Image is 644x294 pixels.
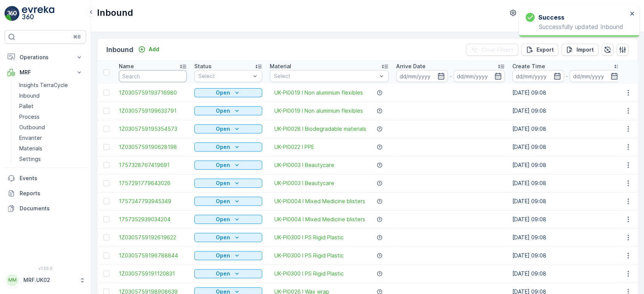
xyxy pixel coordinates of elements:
[103,234,109,240] div: Toggle Row Selected
[216,216,230,223] p: Open
[216,179,230,187] p: Open
[103,108,109,114] div: Toggle Row Selected
[20,205,83,212] p: Documents
[97,7,133,19] p: Inbound
[106,44,134,55] p: Inbound
[566,72,568,81] p: -
[119,143,187,151] a: 1Z0305759190628198
[119,107,187,115] a: 1Z0305759199633791
[274,107,363,115] a: UK-PI0019 I Non aluminium flexibles
[270,63,291,70] p: Material
[119,125,187,133] a: 1Z0305759195354573
[19,155,41,163] p: Settings
[509,192,625,210] td: [DATE] 09:08
[194,142,262,152] button: Open
[509,247,625,265] td: [DATE] 09:08
[536,46,554,54] p: Export
[509,228,625,247] td: [DATE] 09:08
[216,234,230,241] p: Open
[103,180,109,186] div: Toggle Row Selected
[570,70,621,82] input: dd/mm/yyyy
[216,143,230,151] p: Open
[103,253,109,259] div: Toggle Row Selected
[19,145,42,152] p: Materials
[16,90,86,101] a: Inbound
[103,144,109,150] div: Toggle Row Selected
[274,234,344,241] a: UK-PI0300 I PS Rigid Plastic
[274,270,344,277] a: UK-PI0300 I PS Rigid Plastic
[509,102,625,120] td: [DATE] 09:08
[119,252,187,259] span: 1Z0305759196788844
[5,272,86,288] button: MMMRF.UK02
[216,198,230,205] p: Open
[5,186,86,201] a: Reports
[561,44,598,56] button: Import
[216,161,230,169] p: Open
[103,216,109,222] div: Toggle Row Selected
[538,13,564,22] h3: Success
[509,210,625,228] td: [DATE] 09:08
[16,133,86,143] a: Envanter
[103,90,109,96] div: Toggle Row Selected
[194,197,262,206] button: Open
[16,112,86,122] a: Process
[509,265,625,283] td: [DATE] 09:08
[119,161,187,169] a: 1757328767419691
[509,174,625,192] td: [DATE] 09:08
[20,190,83,197] p: Reports
[119,198,187,205] a: 1757347793945349
[216,252,230,259] p: Open
[119,179,187,187] a: 1757291779643026
[274,252,344,259] span: UK-PI0300 I PS Rigid Plastic
[509,84,625,102] td: [DATE] 09:08
[19,81,68,89] p: Insights TerraCycle
[73,34,81,40] p: ⌘B
[274,72,377,80] p: Select
[5,266,86,271] span: v 1.50.0
[103,271,109,277] div: Toggle Row Selected
[630,11,635,18] button: close
[274,125,366,133] a: UK-PI0028 I Biodegradable materials
[20,54,71,61] p: Operations
[20,175,83,182] p: Events
[216,107,230,115] p: Open
[509,138,625,156] td: [DATE] 09:08
[216,270,230,277] p: Open
[119,234,187,241] a: 1Z0305759192619622
[119,63,134,70] p: Name
[509,120,625,138] td: [DATE] 09:08
[135,45,162,54] button: Add
[274,198,365,205] span: UK-PI0004 I Mixed Medicine blisters
[119,89,187,96] a: 1Z0305759193716980
[103,126,109,132] div: Toggle Row Selected
[16,122,86,133] a: Outbound
[119,270,187,277] a: 1Z0305759191120831
[194,161,262,170] button: Open
[194,63,212,70] p: Status
[274,179,334,187] a: UK-PI0003 I Beautycare
[194,251,262,260] button: Open
[509,156,625,174] td: [DATE] 09:08
[194,88,262,97] button: Open
[396,70,448,82] input: dd/mm/yyyy
[149,46,159,53] p: Add
[194,179,262,188] button: Open
[526,23,627,30] p: Successfully updated Inbound
[5,65,86,80] button: MRF
[119,216,187,223] a: 1757352939034204
[194,233,262,242] button: Open
[481,46,514,54] p: Clear Filters
[20,69,71,76] p: MRF
[19,92,40,100] p: Inbound
[194,269,262,278] button: Open
[5,50,86,65] button: Operations
[16,143,86,154] a: Materials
